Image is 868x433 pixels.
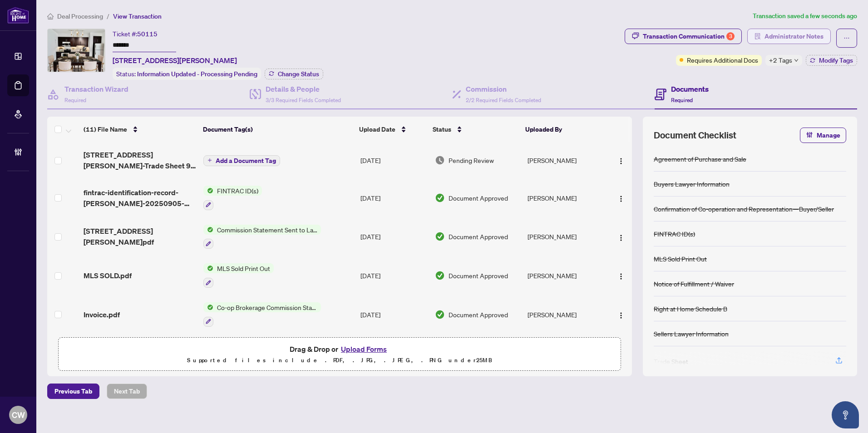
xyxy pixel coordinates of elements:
button: Change Status [265,69,323,79]
span: plus [207,158,212,162]
img: Status Icon [203,302,213,312]
p: Supported files include .PDF, .JPG, .JPEG, .PNG under 25 MB [64,355,615,366]
button: Status IconCommission Statement Sent to Lawyer [203,225,321,249]
div: Confirmation of Co-operation and Representation—Buyer/Seller [654,204,834,214]
img: Document Status [435,271,445,280]
h4: Details & People [266,84,341,94]
td: [PERSON_NAME] [524,142,606,178]
button: Status IconMLS Sold Print Out [203,263,274,288]
button: Status IconCo-op Brokerage Commission Statement [203,302,321,327]
button: Logo [614,229,628,244]
th: Upload Date [355,117,429,142]
span: Previous Tab [54,384,92,399]
img: Logo [617,157,625,165]
span: Pending Review [449,155,494,165]
div: 3 [726,32,735,40]
span: View Transaction [113,12,162,20]
div: Ticket #: [113,29,158,39]
span: Manage [817,128,840,143]
td: [DATE] [357,256,431,295]
span: Drag & Drop or [290,343,390,355]
img: Logo [617,312,625,319]
span: Deal Processing [57,12,103,20]
button: Manage [800,128,846,143]
img: Status Icon [203,186,213,196]
th: (11) File Name [80,117,199,142]
button: Upload Forms [338,343,390,355]
h4: Commission [466,84,541,94]
img: Status Icon [203,225,213,235]
span: Status [433,124,451,134]
span: Commission Statement Sent to Lawyer [213,225,321,235]
div: MLS Sold Print Out [654,254,707,264]
button: Previous Tab [47,384,99,399]
button: Status IconFINTRAC ID(s) [203,186,262,210]
button: Logo [614,153,628,167]
span: Co-op Brokerage Commission Statement [213,302,321,312]
td: [PERSON_NAME] [524,217,606,256]
span: MLS SOLD.pdf [84,270,132,281]
span: fintrac-identification-record-[PERSON_NAME]-20250905-130636.pdf [84,187,196,209]
button: Open asap [832,401,859,428]
div: Status: [113,68,261,80]
h4: Transaction Wizard [64,84,128,94]
th: Status [429,117,521,142]
span: 50115 [137,30,158,38]
li: / [107,11,109,21]
img: logo [7,7,29,24]
div: Sellers Lawyer Information [654,329,729,339]
h4: Documents [671,84,709,94]
span: ellipsis [843,35,850,41]
span: Upload Date [359,124,395,134]
td: [PERSON_NAME] [524,178,606,217]
span: Document Checklist [654,129,736,142]
span: MLS Sold Print Out [213,263,274,273]
img: Logo [617,195,625,202]
td: [DATE] [357,217,431,256]
span: Add a Document Tag [216,157,276,164]
button: Administrator Notes [747,29,831,44]
td: [PERSON_NAME] [524,295,606,334]
span: Administrator Notes [764,29,824,44]
article: Transaction saved a few seconds ago [753,11,857,21]
span: FINTRAC ID(s) [213,186,262,196]
img: Document Status [435,231,445,241]
span: down [794,58,799,63]
span: (11) File Name [84,124,127,134]
img: IMG-W12357712_1.jpg [48,29,105,72]
img: Logo [617,273,625,280]
span: [STREET_ADDRESS][PERSON_NAME]-Trade Sheet 98 -[PERSON_NAME] to Review.pdf [84,149,196,171]
img: Logo [617,234,625,241]
span: CW [12,408,25,421]
span: Requires Additional Docs [687,55,758,65]
span: Required [671,97,693,103]
span: Document Approved [449,193,508,203]
td: [PERSON_NAME] [524,256,606,295]
span: Document Approved [449,310,508,320]
button: Logo [614,191,628,205]
span: Information Updated - Processing Pending [137,70,257,78]
span: Invoice.pdf [84,309,120,320]
button: Logo [614,268,628,283]
span: home [47,13,54,20]
span: Document Approved [449,231,508,241]
th: Uploaded By [522,117,603,142]
div: Agreement of Purchase and Sale [654,154,746,164]
td: [DATE] [357,295,431,334]
span: solution [755,33,761,39]
img: Document Status [435,193,445,203]
div: FINTRAC ID(s) [654,229,695,239]
button: Modify Tags [806,55,857,66]
span: Drag & Drop orUpload FormsSupported files include .PDF, .JPG, .JPEG, .PNG under25MB [59,338,621,371]
div: Transaction Communication [643,29,735,44]
img: Status Icon [203,263,213,273]
button: Next Tab [107,384,147,399]
button: Add a Document Tag [203,154,280,166]
img: Document Status [435,310,445,320]
button: Logo [614,307,628,322]
td: [DATE] [357,142,431,178]
span: [STREET_ADDRESS][PERSON_NAME] [113,55,237,66]
span: Change Status [278,71,319,77]
img: Document Status [435,155,445,165]
span: 2/2 Required Fields Completed [466,97,541,103]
